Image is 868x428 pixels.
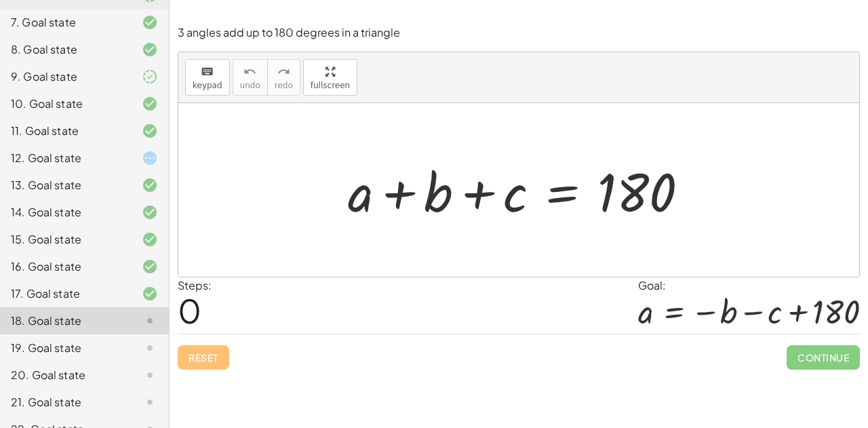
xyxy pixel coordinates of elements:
[142,177,158,193] i: Task finished and correct.
[11,231,120,248] div: 15. Goal state
[142,313,158,329] i: Task not started.
[142,123,158,139] i: Task finished and correct.
[142,204,158,220] i: Task finished and correct.
[178,278,212,292] label: Steps:
[11,204,120,220] div: 14. Goal state
[11,177,120,193] div: 13. Goal state
[11,96,120,112] div: 10. Goal state
[11,123,120,139] div: 11. Goal state
[142,150,158,166] i: Task started.
[11,41,120,58] div: 8. Goal state
[11,340,120,356] div: 19. Goal state
[303,59,357,96] button: fullscreen
[243,64,256,80] i: undo
[11,313,120,329] div: 18. Goal state
[11,14,120,31] div: 7. Goal state
[267,59,300,96] button: redoredo
[11,69,120,85] div: 9. Goal state
[11,286,120,302] div: 17. Goal state
[11,258,120,275] div: 16. Goal state
[638,277,860,294] div: Goal:
[142,367,158,383] i: Task not started.
[142,14,158,31] i: Task finished and correct.
[240,81,260,90] span: undo
[201,64,214,80] i: keyboard
[11,394,120,410] div: 21. Goal state
[233,59,268,96] button: undoundo
[277,64,290,80] i: redo
[311,81,350,90] span: fullscreen
[275,81,293,90] span: redo
[142,286,158,302] i: Task finished and correct.
[142,69,158,85] i: Task finished and part of it marked as correct.
[11,150,120,166] div: 12. Goal state
[142,41,158,58] i: Task finished and correct.
[142,258,158,275] i: Task finished and correct.
[193,81,222,90] span: keypad
[142,96,158,112] i: Task finished and correct.
[142,394,158,410] i: Task not started.
[11,367,120,383] div: 20. Goal state
[178,25,860,41] p: 3 angles add up to 180 degrees in a triangle
[178,290,201,331] span: 0
[142,231,158,248] i: Task finished and correct.
[142,340,158,356] i: Task not started.
[185,59,230,96] button: keyboardkeypad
